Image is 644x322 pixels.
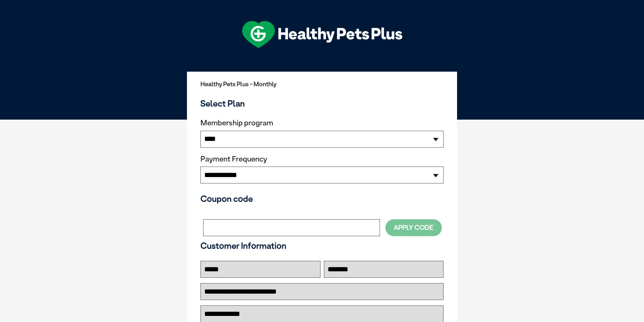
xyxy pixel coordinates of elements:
label: Membership program [200,119,444,127]
h2: Healthy Pets Plus - Monthly [200,81,444,88]
h3: Select Plan [200,98,444,108]
label: Payment Frequency [200,155,267,164]
img: hpp-logo-landscape-green-white.png [242,21,402,48]
h3: Customer Information [200,241,444,251]
button: Apply Code [385,219,442,236]
h3: Coupon code [200,194,444,204]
